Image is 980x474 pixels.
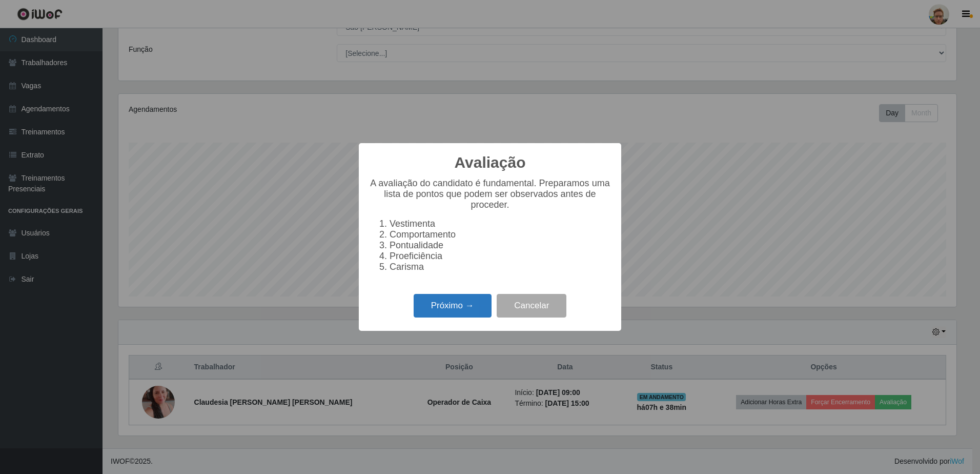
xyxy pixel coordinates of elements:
h2: Avaliação [455,153,526,172]
li: Vestimenta [390,219,611,229]
p: A avaliação do candidato é fundamental. Preparamos uma lista de pontos que podem ser observados a... [369,178,611,210]
li: Pontualidade [390,240,611,251]
button: Cancelar [497,294,566,318]
li: Proeficiência [390,251,611,262]
button: Próximo → [414,294,492,318]
li: Comportamento [390,229,611,240]
li: Carisma [390,262,611,272]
